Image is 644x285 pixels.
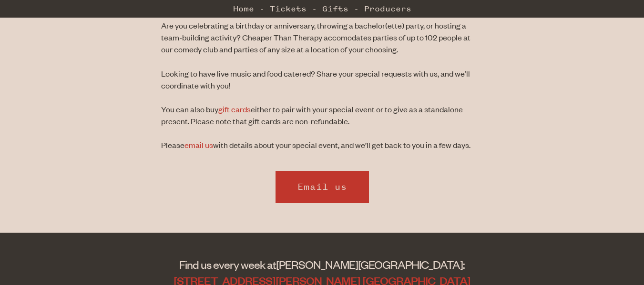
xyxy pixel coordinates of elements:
p: Are you celebrating a birthday or anniversary, throwing a bachelor(ette) party, or hosting a team... [161,20,483,56]
p: You can also buy either to pair with your special event or to give as a standalone present. Pleas... [161,103,483,127]
p: Please with details about your special event, and we’ll get back to you in a few days. [161,139,483,151]
a: gift cards [218,104,251,114]
a: Email us [275,170,370,204]
a: email us [184,139,213,150]
p: Looking to have live music and food catered? Share your special requests with us, and we’ll coord... [161,68,483,91]
span: [PERSON_NAME][GEOGRAPHIC_DATA]: [276,257,465,271]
